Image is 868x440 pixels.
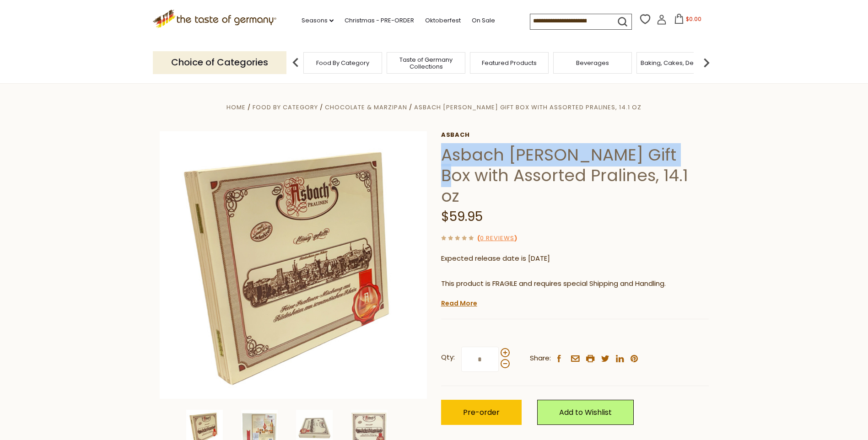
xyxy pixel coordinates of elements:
input: Qty: [461,347,499,372]
a: Featured Products [482,59,537,66]
a: Food By Category [316,59,369,66]
a: Baking, Cakes, Desserts [641,59,712,66]
strong: Qty: [441,352,455,363]
span: Share: [530,353,551,364]
p: Expected release date is [DATE] [441,253,709,264]
a: Chocolate & Marzipan [325,103,407,112]
span: $0.00 [686,15,701,23]
span: $59.95 [441,208,483,225]
p: Choice of Categories [153,51,286,74]
a: Beverages [576,59,609,66]
img: previous arrow [286,54,305,72]
span: Pre-order [463,407,500,418]
a: Add to Wishlist [537,400,634,425]
a: Read More [441,299,477,308]
a: Asbach [441,131,709,139]
a: Oktoberfest [425,16,461,26]
span: ( ) [477,234,517,242]
button: $0.00 [669,14,707,27]
p: This product is FRAGILE and requires special Shipping and Handling. [441,278,709,290]
a: Home [226,103,246,112]
a: Food By Category [253,103,318,112]
img: next arrow [697,54,716,72]
a: 0 Reviews [480,234,514,243]
a: Taste of Germany Collections [389,56,463,70]
a: Seasons [302,16,334,26]
button: Pre-order [441,400,522,425]
a: Christmas - PRE-ORDER [345,16,414,26]
h1: Asbach [PERSON_NAME] Gift Box with Assorted Pralines, 14.1 oz [441,145,709,206]
a: Asbach [PERSON_NAME] Gift Box with Assorted Pralines, 14.1 oz [414,103,642,112]
img: Asbach Brandy Wood Gift Box with Assorted Pralines, 14.1 oz [160,131,427,399]
a: On Sale [472,16,495,26]
li: We will ship this product in heat-protective, cushioned packaging and ice during warm weather mon... [450,296,709,308]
